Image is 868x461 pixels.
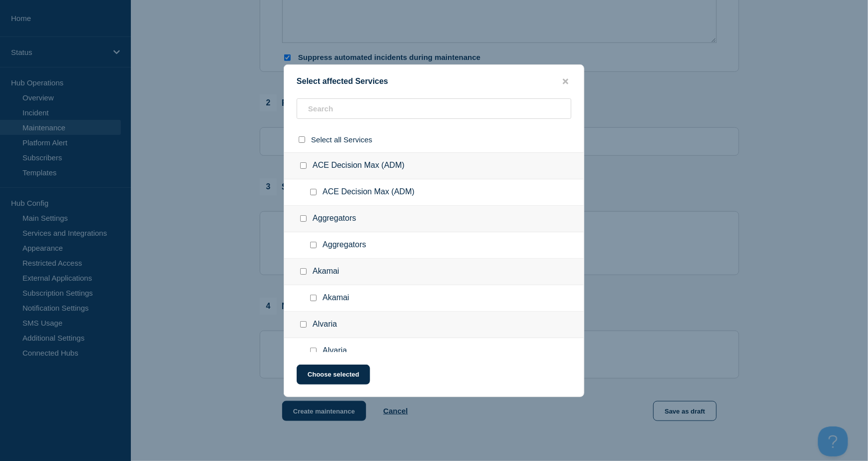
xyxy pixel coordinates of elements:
span: Alvaria [323,346,347,356]
input: Search [297,98,571,119]
div: ACE Decision Max (ADM) [284,152,584,179]
div: Select affected Services [284,77,584,86]
input: Akamai checkbox [300,268,307,275]
input: Aggregators checkbox [310,242,317,248]
span: Select all Services [311,135,373,144]
button: close button [560,77,571,86]
input: select all checkbox [299,136,305,143]
button: Choose selected [297,365,370,385]
div: Akamai [284,259,584,285]
input: ACE Decision Max (ADM) checkbox [300,162,307,169]
input: Akamai checkbox [310,295,317,301]
input: Alvaria checkbox [310,348,317,354]
input: ACE Decision Max (ADM) checkbox [310,189,317,195]
div: Alvaria [284,312,584,338]
span: Aggregators [323,240,366,250]
span: Akamai [323,293,349,303]
span: ACE Decision Max (ADM) [323,187,415,197]
input: Alvaria checkbox [300,321,307,328]
input: Aggregators checkbox [300,215,307,222]
div: Aggregators [284,206,584,232]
